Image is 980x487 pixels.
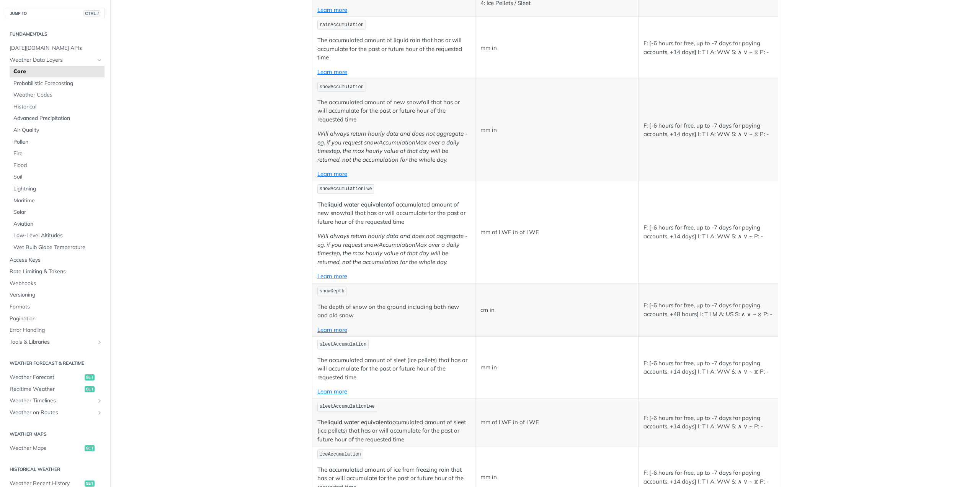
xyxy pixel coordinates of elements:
[13,150,103,157] span: Fire
[13,68,103,75] span: Core
[317,272,347,280] a: Learn more
[10,374,83,381] span: Weather Forecast
[6,443,105,454] a: Weather Mapsget
[6,313,105,325] a: Pagination
[13,138,103,146] span: Pollen
[85,374,95,380] span: get
[644,121,773,139] p: F: [-6 hours for free, up to -7 days for paying accounts, +14 days] I: T I A: WW S: ∧ ∨ ~ ⧖ P: -
[644,39,773,56] p: F: [-6 hours for free, up to -7 days for paying accounts, +14 days] I: T I A: WW S: ∧ ∨ ~ ⧖ P: -
[644,359,773,376] p: F: [-6 hours for free, up to -7 days for paying accounts, +14 days] I: T I A: WW S: ∧ ∨ ~ ⧖ P: -
[327,201,389,208] strong: liquid water equivalent
[320,84,364,90] span: snowAccumulation
[10,101,105,113] a: Historical
[10,397,95,405] span: Weather Timelines
[480,306,633,315] p: cm in
[480,228,633,237] p: mm of LWE in of LWE
[10,409,95,416] span: Weather on Routes
[96,339,103,345] button: Show subpages for Tools & Libraries
[6,431,105,438] h2: Weather Maps
[317,36,470,62] p: The accumulated amount of liquid rain that has or will accumulate for the past or future hour of ...
[6,289,105,301] a: Versioning
[6,43,105,54] a: [DATE][DOMAIN_NAME] APIs
[10,171,105,183] a: Soil
[6,325,105,336] a: Error Handling
[480,363,633,372] p: mm in
[13,208,103,216] span: Solar
[96,410,103,416] button: Show subpages for Weather on Routes
[6,384,105,395] a: Realtime Weatherget
[10,207,105,218] a: Solar
[317,68,347,75] a: Learn more
[6,372,105,383] a: Weather Forecastget
[6,466,105,473] h2: Historical Weather
[327,418,389,426] strong: liquid water equivalent
[6,301,105,313] a: Formats
[13,232,103,239] span: Low-Level Altitudes
[85,480,95,487] span: get
[10,444,83,452] span: Weather Maps
[13,91,103,99] span: Weather Codes
[13,220,103,228] span: Aviation
[317,6,347,13] a: Learn more
[342,156,351,163] strong: not
[13,126,103,134] span: Air Quality
[10,44,103,52] span: [DATE][DOMAIN_NAME] APIs
[644,223,773,241] p: F: [-6 hours for free, up to -7 days for paying accounts, +14 days] I: T I A: WW S: ∧ ∨ ~ P: -
[10,385,83,393] span: Realtime Weather
[644,414,773,431] p: F: [-6 hours for free, up to -7 days for paying accounts, +14 days] I: T I A: WW S: ∧ ∨ ~ P: -
[10,148,105,159] a: Fire
[10,56,95,64] span: Weather Data Layers
[342,258,351,266] strong: not
[644,301,773,318] p: F: [-6 hours for free, up to -7 days for paying accounts, +48 hours] I: T I M A: US S: ∧ ∨ ~ ⧖ P: -
[6,407,105,418] a: Weather on RoutesShow subpages for Weather on Routes
[6,31,105,38] h2: Fundamentals
[10,315,103,323] span: Pagination
[10,268,103,275] span: Rate Limiting & Tokens
[320,404,375,409] span: sleetAccumulationLwe
[10,242,105,253] a: Wet Bulb Globe Temperature
[10,256,103,264] span: Access Keys
[480,473,633,482] p: mm in
[13,197,103,205] span: Maritime
[6,254,105,266] a: Access Keys
[13,103,103,111] span: Historical
[10,66,105,77] a: Core
[10,125,105,136] a: Air Quality
[6,278,105,289] a: Webhooks
[85,445,95,451] span: get
[85,386,95,392] span: get
[6,54,105,66] a: Weather Data LayersHide subpages for Weather Data Layers
[13,185,103,193] span: Lightning
[13,115,103,122] span: Advanced Precipitation
[13,162,103,169] span: Flood
[317,98,470,124] p: The accumulated amount of new snowfall that has or will accumulate for the past or future hour of...
[644,469,773,486] p: F: [-6 hours for free, up to -7 days for paying accounts, +14 days] I: T I A: WW S: ∧ ∨ ~ ⧖ P: -
[13,244,103,251] span: Wet Bulb Globe Temperature
[10,291,103,299] span: Versioning
[13,80,103,87] span: Probabilistic Forecasting
[13,173,103,181] span: Soil
[10,195,105,207] a: Maritime
[6,336,105,348] a: Tools & LibrariesShow subpages for Tools & Libraries
[96,57,103,63] button: Hide subpages for Weather Data Layers
[10,78,105,89] a: Probabilistic Forecasting
[10,218,105,230] a: Aviation
[6,266,105,277] a: Rate Limiting & Tokens
[83,10,100,16] span: CTRL-/
[317,356,470,382] p: The accumulated amount of sleet (ice pellets) that has or will accumulate for the past or future ...
[10,183,105,195] a: Lightning
[10,338,95,346] span: Tools & Libraries
[317,130,467,163] em: Will always return hourly data and does not aggregate - eg. if you request snowAccumulationMax ov...
[317,326,347,333] a: Learn more
[10,230,105,241] a: Low-Level Altitudes
[6,360,105,367] h2: Weather Forecast & realtime
[320,289,345,294] span: snowDepth
[480,418,633,427] p: mm of LWE in of LWE
[353,258,448,266] em: the accumulation for the whole day.
[480,44,633,52] p: mm in
[10,136,105,148] a: Pollen
[317,303,470,320] p: The depth of snow on the ground including both new and old snow
[317,232,467,266] em: Will always return hourly data and does not aggregate - eg. if you request snowAccumulationMax ov...
[320,342,366,347] span: sleetAccumulation
[320,22,364,28] span: rainAccumulation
